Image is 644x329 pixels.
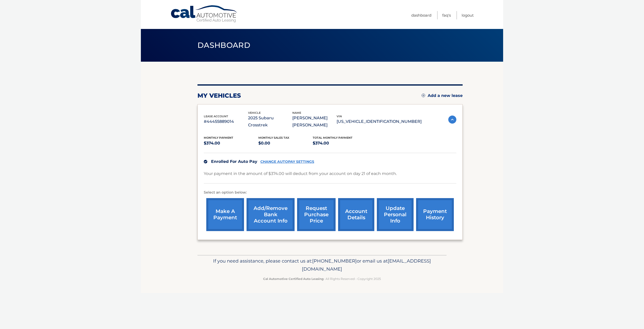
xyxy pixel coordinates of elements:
p: $374.00 [313,140,367,147]
p: [PERSON_NAME] [PERSON_NAME] [292,115,337,129]
a: Cal Automotive [170,5,238,23]
p: $374.00 [204,140,258,147]
a: CHANGE AUTOPAY SETTINGS [260,160,314,164]
span: vehicle [248,111,261,115]
img: accordion-active.svg [448,116,456,124]
a: request purchase price [297,198,336,231]
p: [US_VEHICLE_IDENTIFICATION_NUMBER] [337,118,422,125]
span: [PHONE_NUMBER] [312,258,357,264]
p: - All Rights Reserved - Copyright 2025 [201,276,443,281]
p: $0.00 [258,140,313,147]
p: #44455889014 [204,118,248,125]
a: payment history [416,198,454,231]
span: Monthly Payment [204,136,233,139]
a: update personal info [377,198,414,231]
span: Enrolled For Auto Pay [211,159,257,164]
p: If you need assistance, please contact us at: or email us at [201,257,443,273]
a: make a payment [206,198,244,231]
strong: Cal Automotive Certified Auto Leasing [263,277,324,281]
img: check.svg [204,160,207,163]
a: FAQ's [442,11,451,19]
a: Dashboard [411,11,431,19]
a: Logout [462,11,474,19]
span: name [292,111,301,115]
p: Your payment in the amount of $374.00 will deduct from your account on day 21 of each month. [204,170,397,177]
span: lease account [204,115,228,118]
a: account details [338,198,374,231]
a: Add a new lease [422,93,463,98]
span: Dashboard [197,41,250,50]
p: Select an option below: [204,190,456,196]
img: add.svg [422,94,425,97]
h2: my vehicles [197,92,241,99]
a: Add/Remove bank account info [247,198,295,231]
span: Total Monthly Payment [313,136,352,139]
span: vin [337,115,342,118]
span: Monthly sales Tax [258,136,289,139]
p: 2025 Subaru Crosstrek [248,115,292,129]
